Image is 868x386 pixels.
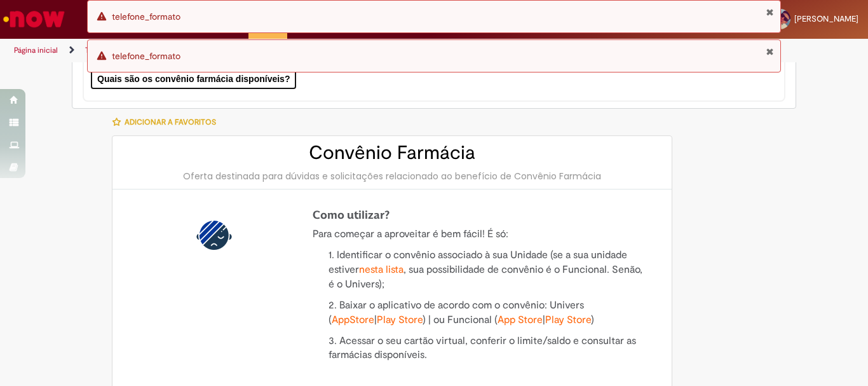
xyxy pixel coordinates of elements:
img: Convênio Farmácia [194,215,234,256]
h2: Convênio Farmácia [125,142,659,163]
p: 2. Baixar o aplicativo de acordo com o convênio: Univers ( | ) | ou Funcional ( | ) [329,298,649,327]
a: Página inicial [14,45,58,55]
img: ServiceNow [1,6,67,32]
h4: Como utilizar? [313,209,649,221]
span: telefone_formato [112,11,180,22]
p: 1. Identificar o convênio associado à sua Unidade (se a sua unidade estiver , sua possibilidade d... [329,248,649,292]
button: Adicionar a Favoritos [112,109,223,135]
span: Adicionar a Favoritos [125,117,216,127]
span: [PERSON_NAME] [794,13,858,24]
div: Oferta destinada para dúvidas e solicitações relacionado ao benefício de Convênio Farmácia [125,170,659,183]
a: Todos os Catálogos [85,45,153,55]
span: telefone_formato [112,50,180,62]
ul: Trilhas de página [10,39,569,62]
a: AppStore [332,314,374,326]
p: 3. Acessar o seu cartão virtual, conferir o limite/saldo e consultar as farmácias disponíveis. [329,334,649,363]
a: Play Store [377,314,423,326]
a: nesta lista [359,263,403,276]
p: Para começar a aproveitar é bem fácil! É só: [313,227,649,242]
a: App Store [498,314,543,326]
button: Fechar Notificação [766,7,774,17]
a: Play Store [545,314,591,326]
button: Fechar Notificação [766,46,774,57]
